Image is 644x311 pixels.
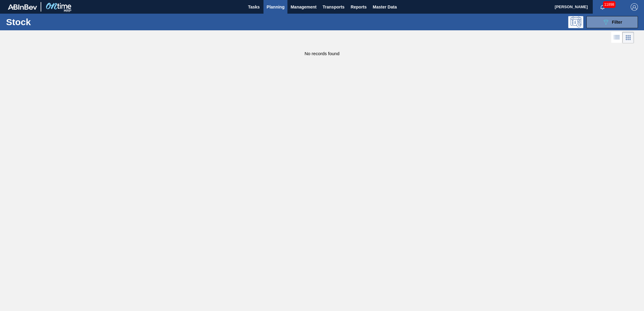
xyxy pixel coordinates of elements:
img: Logout [631,3,638,11]
button: Filter [586,16,638,28]
div: List Vision [611,32,622,43]
span: Master Data [373,3,397,11]
span: 11898 [603,1,615,8]
span: Transports [323,3,344,11]
span: Management [290,3,317,11]
span: Reports [351,3,367,11]
h1: Stock [6,18,98,25]
span: Planning [267,3,284,11]
button: Notifications [593,3,612,11]
span: Filter [612,20,622,25]
span: Tasks [247,3,260,11]
img: TNhmsLtSVTkK8tSr43FrP2fwEKptu5GPRR3wAAAABJRU5ErkJggg== [8,4,37,10]
div: Card Vision [622,32,634,43]
div: Programming: no user selected [568,16,583,28]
